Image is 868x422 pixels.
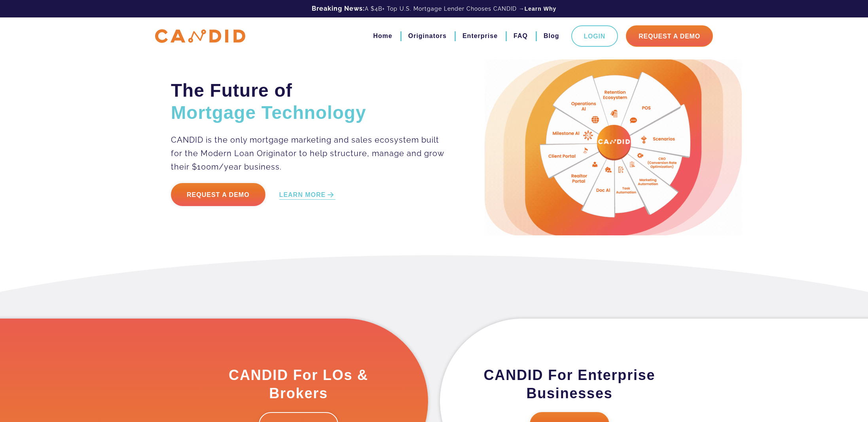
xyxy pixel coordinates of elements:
a: FAQ [514,29,528,43]
h3: CANDID For Enterprise Businesses [479,366,660,403]
a: Login [571,25,618,47]
a: LEARN MORE [279,191,336,200]
a: Request A Demo [626,25,713,47]
span: Mortgage Technology [171,102,366,123]
a: Home [373,29,392,43]
a: Request a Demo [171,183,265,206]
b: Breaking News: [312,5,365,12]
img: CANDID APP [155,29,245,43]
a: Learn Why [525,5,557,13]
a: Enterprise [462,29,498,43]
p: CANDID is the only mortgage marketing and sales ecosystem built for the Modern Loan Originator to... [171,133,445,174]
a: Blog [544,29,559,43]
h3: CANDID For LOs & Brokers [208,366,389,403]
img: Candid Hero Image [485,59,742,235]
h2: The Future of [171,79,445,124]
a: Originators [408,29,447,43]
